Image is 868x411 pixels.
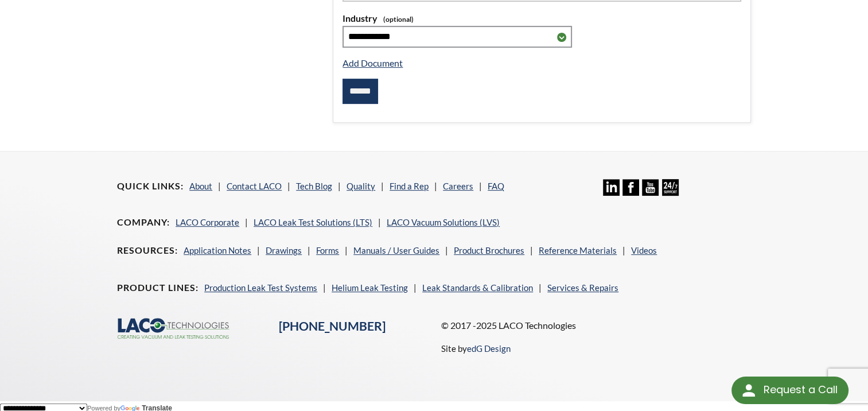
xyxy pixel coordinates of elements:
div: Request a Call [731,377,848,404]
div: Request a Call [763,377,837,403]
a: Drawings [266,245,302,255]
img: round button [739,381,758,400]
h4: Product Lines [117,282,198,294]
h4: Company [117,216,170,228]
a: Add Document [342,57,403,68]
p: Site by [441,342,510,355]
a: Product Brochures [454,245,524,255]
label: Industry [342,11,741,26]
a: Quality [347,181,375,191]
a: 24/7 Support [662,187,679,197]
a: Application Notes [184,245,251,255]
a: Leak Standards & Calibration [422,282,533,293]
a: Services & Repairs [547,282,618,293]
a: edG Design [466,343,510,354]
a: About [189,181,212,191]
a: FAQ [488,181,504,191]
a: Forms [316,245,339,255]
img: 24/7 Support Icon [662,179,679,196]
a: Manuals / User Guides [353,245,439,255]
a: Find a Rep [390,181,429,191]
h4: Resources [117,245,178,257]
p: © 2017 -2025 LACO Technologies [441,318,750,333]
h4: Quick Links [117,180,184,192]
a: [PHONE_NUMBER] [279,319,386,334]
a: Reference Materials [539,245,617,255]
a: Helium Leak Testing [332,282,408,293]
a: Contact LACO [227,181,282,191]
a: Tech Blog [296,181,332,191]
a: LACO Corporate [176,217,239,227]
a: Production Leak Test Systems [204,282,317,293]
a: LACO Leak Test Solutions (LTS) [254,217,372,227]
a: Videos [631,245,657,255]
a: Careers [443,181,473,191]
a: LACO Vacuum Solutions (LVS) [387,217,500,227]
